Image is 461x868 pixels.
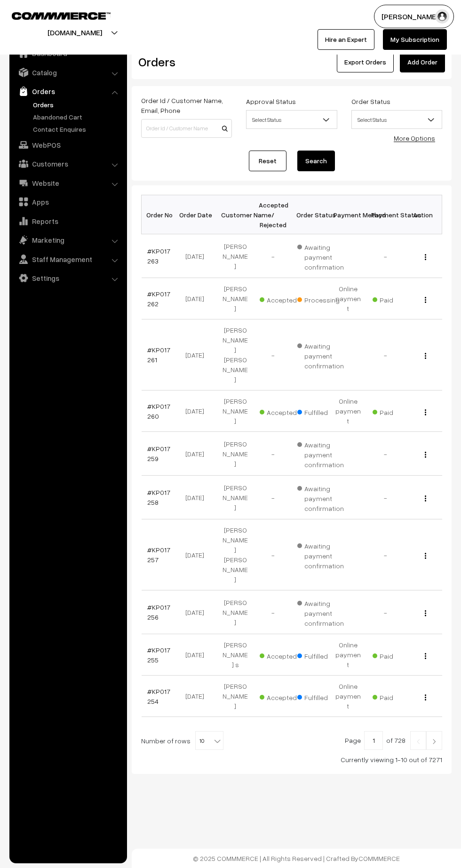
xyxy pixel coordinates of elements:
[297,596,344,628] span: Awaiting payment confirmation
[367,519,405,590] td: -
[405,195,442,234] th: Action
[179,319,216,390] td: [DATE]
[297,481,344,513] span: Awaiting payment confirmation
[249,151,286,171] a: Reset
[351,110,442,129] span: Select Status
[12,193,124,210] a: Apps
[147,445,170,462] a: #KP017259
[367,590,405,634] td: -
[179,590,216,634] td: [DATE]
[260,649,307,661] span: Accepted
[31,124,124,134] a: Contact Enquires
[260,405,307,417] span: Accepted
[12,270,124,287] a: Settings
[425,553,426,559] img: Menu
[425,452,426,458] img: Menu
[260,690,307,702] span: Accepted
[352,111,442,128] span: Select Status
[147,402,170,420] a: #KP017260
[246,96,296,106] label: Approval Status
[367,476,405,519] td: -
[147,603,170,621] a: #KP017256
[147,646,170,664] a: #KP017255
[373,690,420,702] span: Paid
[297,539,344,571] span: Awaiting payment confirmation
[216,234,254,278] td: [PERSON_NAME]
[367,234,405,278] td: -
[147,290,170,308] a: #KP017262
[138,55,231,69] h2: Orders
[329,195,367,234] th: Payment Method
[12,213,124,230] a: Reports
[147,488,170,506] a: #KP017258
[216,195,254,234] th: Customer Name
[12,9,94,21] a: COMMMERCE
[142,195,179,234] th: Order No
[292,195,329,234] th: Order Status
[179,476,216,519] td: [DATE]
[414,739,422,744] img: Left
[254,590,292,634] td: -
[425,653,426,659] img: Menu
[337,52,394,72] button: Export Orders
[374,5,454,28] button: [PERSON_NAME]
[367,195,405,234] th: Payment Status
[297,438,344,470] span: Awaiting payment confirmation
[179,390,216,432] td: [DATE]
[254,234,292,278] td: -
[425,694,426,701] img: Menu
[430,739,438,744] img: Right
[329,634,367,676] td: Online payment
[425,409,426,415] img: Menu
[141,755,442,764] div: Currently viewing 1-10 out of 7271
[12,251,124,268] a: Staff Management
[147,687,170,705] a: #KP017254
[179,519,216,590] td: [DATE]
[147,546,170,564] a: #KP017257
[246,110,337,129] span: Select Status
[367,432,405,476] td: -
[216,432,254,476] td: [PERSON_NAME]
[394,134,435,142] a: More Options
[435,9,449,24] img: user
[216,476,254,519] td: [PERSON_NAME]
[216,390,254,432] td: [PERSON_NAME]
[254,432,292,476] td: -
[12,64,124,81] a: Catalog
[216,319,254,390] td: [PERSON_NAME] [PERSON_NAME]
[246,111,336,128] span: Select Status
[195,731,223,750] span: 10
[297,293,344,305] span: Processing
[260,293,307,305] span: Accepted
[216,519,254,590] td: [PERSON_NAME] [PERSON_NAME]
[297,690,344,702] span: Fulfilled
[12,83,124,100] a: Orders
[12,155,124,172] a: Customers
[329,278,367,319] td: Online payment
[179,278,216,319] td: [DATE]
[367,319,405,390] td: -
[12,12,111,19] img: COMMMERCE
[12,136,124,153] a: WebPOS
[179,676,216,717] td: [DATE]
[358,854,400,862] a: COMMMERCE
[141,736,191,746] span: Number of rows
[373,405,420,417] span: Paid
[425,610,426,616] img: Menu
[254,195,292,234] th: Accepted / Rejected
[12,175,124,191] a: Website
[425,254,426,260] img: Menu
[254,319,292,390] td: -
[297,151,335,171] button: Search
[425,495,426,502] img: Menu
[15,21,135,44] button: [DOMAIN_NAME]
[373,649,420,661] span: Paid
[132,849,461,868] footer: © 2025 COMMMERCE | All Rights Reserved | Crafted By
[12,231,124,248] a: Marketing
[147,247,170,265] a: #KP017263
[425,353,426,359] img: Menu
[400,52,445,72] a: Add Order
[351,96,390,106] label: Order Status
[373,293,420,305] span: Paid
[297,240,344,272] span: Awaiting payment confirmation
